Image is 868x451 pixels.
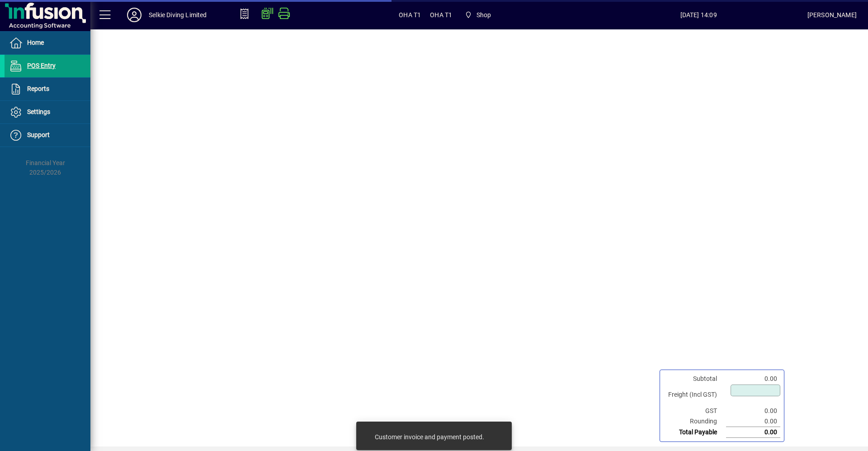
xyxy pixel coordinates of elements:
a: Settings [5,101,90,123]
button: Profile [120,7,149,23]
a: Home [5,32,90,54]
td: Subtotal [664,374,726,384]
span: Shop [476,8,491,22]
span: Support [27,131,50,138]
span: Settings [27,108,50,115]
a: Support [5,124,90,147]
td: Total Payable [664,427,726,438]
td: Rounding [664,416,726,427]
span: Reports [27,85,49,92]
div: [PERSON_NAME] [807,8,857,22]
a: Reports [5,78,90,100]
span: Home [27,39,44,46]
div: Customer invoice and payment posted. [375,432,484,442]
span: [DATE] 14:09 [590,8,807,22]
span: POS Entry [27,62,56,69]
span: OHA T1 [399,8,421,22]
td: Freight (Incl GST) [664,384,726,406]
td: 0.00 [726,406,780,416]
td: 0.00 [726,416,780,427]
td: 0.00 [726,427,780,438]
span: OHA T1 [430,8,452,22]
div: Selkie Diving Limited [149,8,207,22]
td: GST [664,406,726,416]
span: Shop [461,7,495,23]
td: 0.00 [726,374,780,384]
